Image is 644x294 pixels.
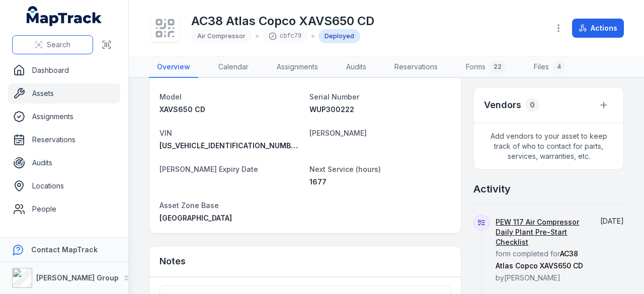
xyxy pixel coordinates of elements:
[159,254,186,268] h3: Notes
[8,130,120,150] a: Reservations
[27,6,102,26] a: MapTrack
[8,153,120,173] a: Audits
[338,57,374,78] a: Audits
[496,218,586,282] span: form completed for by [PERSON_NAME]
[8,83,120,104] a: Assets
[386,57,446,78] a: Reservations
[8,176,120,196] a: Locations
[309,177,327,186] span: 1677
[484,98,521,112] h3: Vendors
[263,29,307,43] div: cbfc79
[210,57,257,78] a: Calendar
[8,199,120,219] a: People
[159,214,232,222] span: [GEOGRAPHIC_DATA]
[600,217,624,225] span: [DATE]
[159,105,205,114] span: XAVS650 CD
[159,129,172,137] span: VIN
[159,141,302,150] span: [US_VEHICLE_IDENTIFICATION_NUMBER]
[149,57,198,78] a: Overview
[8,60,120,80] a: Dashboard
[309,165,381,173] span: Next Service (hours)
[309,92,359,101] span: Serial Number
[159,92,182,101] span: Model
[474,123,623,169] span: Add vendors to your asset to keep track of who to contact for parts, services, warranties, etc.
[8,107,120,127] a: Assignments
[12,35,93,54] button: Search
[525,98,539,112] div: 0
[496,217,586,247] a: PEW 117 Air Compressor Daily Plant Pre-Start Checklist
[572,19,624,38] button: Actions
[458,57,514,78] a: Forms22
[197,32,246,40] span: Air Compressor
[553,61,565,73] div: 4
[159,165,258,173] span: [PERSON_NAME] Expiry Date
[473,182,511,196] h2: Activity
[47,40,70,50] span: Search
[309,105,354,114] span: WUP300222
[159,201,219,210] span: Asset Zone Base
[318,29,360,43] div: Deployed
[191,13,374,29] h1: AC38 Atlas Copco XAVS650 CD
[269,57,326,78] a: Assignments
[526,57,573,78] a: Files4
[490,61,506,73] div: 22
[36,273,119,282] strong: [PERSON_NAME] Group
[309,129,367,137] span: [PERSON_NAME]
[600,217,624,225] time: 8/13/2025, 7:07:41 AM
[31,245,98,254] strong: Contact MapTrack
